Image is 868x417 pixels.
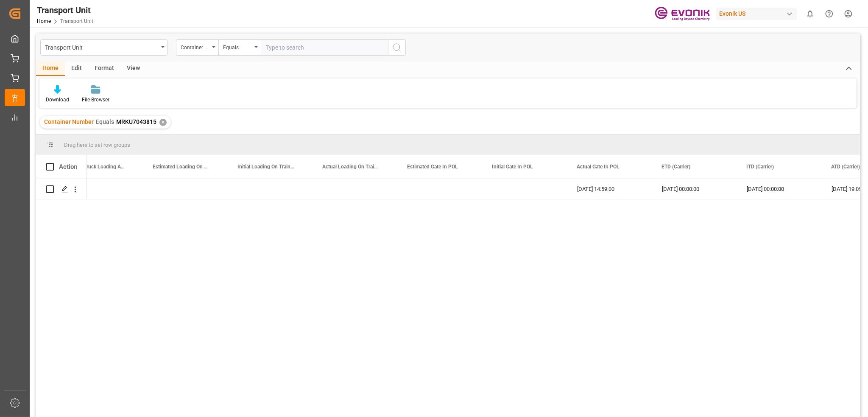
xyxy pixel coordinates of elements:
div: [DATE] 14:59:00 [567,179,652,199]
span: Initial Gate In POL [492,164,533,170]
div: Action [59,163,77,171]
span: Container Number [44,118,94,125]
button: Help Center [820,4,839,23]
div: Press SPACE to select this row. [36,179,87,199]
span: Initial Loading On Train (Origin) [237,164,294,170]
div: Transport Unit [37,4,93,17]
button: show 0 new notifications [801,4,820,23]
button: Evonik US [716,6,801,22]
span: ETD (Carrier) [661,164,690,170]
img: Evonik-brand-mark-Deep-Purple-RGB.jpeg_1700498283.jpeg [655,6,710,21]
span: Actual Truck Loading At Loading Site [68,164,125,170]
button: open menu [176,39,218,56]
div: Equals [223,42,252,51]
span: ITD (Carrier) [746,164,774,170]
div: Edit [65,62,88,76]
div: ✕ [159,119,167,126]
span: Actual Gate In POL [577,164,620,170]
span: Estimated Gate In POL [407,164,458,170]
div: File Browser [82,96,109,104]
button: open menu [218,39,261,56]
span: Estimated Loading On Train (Origin) [153,164,209,170]
span: Equals [96,118,114,125]
span: Drag here to set row groups [64,142,130,148]
a: Home [37,18,51,24]
span: ATD (Carrier) [831,164,860,170]
button: open menu [40,39,167,56]
span: Actual Loading On Train (Origin) [322,164,379,170]
div: [DATE] 00:00:00 [652,179,737,199]
div: Evonik US [716,8,797,20]
input: Type to search [261,39,388,56]
div: [DATE] 00:00:00 [737,179,821,199]
div: Home [36,62,65,76]
button: search button [388,39,406,56]
div: Format [88,62,120,76]
span: MRKU7043815 [116,118,156,125]
div: Transport Unit [45,42,158,52]
div: View [120,62,146,76]
div: Container Number [181,42,209,51]
div: Download [46,96,69,104]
